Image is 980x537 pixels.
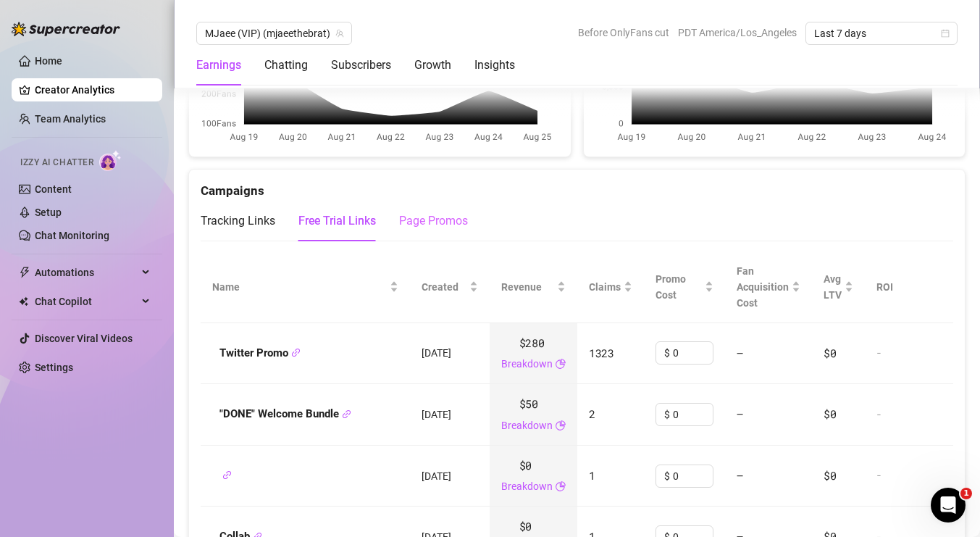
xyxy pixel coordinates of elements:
[205,22,343,44] span: MJaee (VIP) (mjaeethebrat)
[35,230,109,241] a: Chat Monitoring
[501,417,553,433] a: Breakdown
[19,296,28,307] img: Chat Copilot
[876,469,942,482] div: -
[35,207,62,218] a: Setup
[673,465,713,487] input: Enter cost
[960,488,972,499] span: 1
[824,346,836,360] span: $0
[12,22,120,36] img: logo-BBDzfeDw.svg
[222,470,232,481] button: Copy Link
[737,346,743,360] span: —
[35,55,62,67] a: Home
[876,408,942,421] div: -
[931,488,966,523] iframe: Intercom live chat
[589,407,595,421] span: 2
[201,170,953,201] div: Campaigns
[342,409,351,420] button: Copy Link
[219,407,351,420] strong: "DONE" Welcome Bundle
[414,57,451,74] div: Growth
[35,261,138,284] span: Automations
[399,212,468,230] div: Page Promos
[501,356,553,372] a: Breakdown
[291,348,301,359] button: Copy Link
[201,212,275,230] div: Tracking Links
[578,22,669,43] span: Before OnlyFans cut
[422,279,466,295] span: Created
[474,57,515,74] div: Insights
[589,346,614,360] span: 1323
[342,409,351,419] span: link
[219,346,301,359] strong: Twitter Promo
[422,347,451,359] span: [DATE]
[212,279,387,295] span: Name
[19,267,30,278] span: thunderbolt
[876,281,893,293] span: ROI
[99,150,122,171] img: AI Chatter
[589,468,595,483] span: 1
[824,273,842,301] span: Avg LTV
[814,22,949,44] span: Last 7 days
[519,518,532,536] span: $0
[291,348,301,357] span: link
[35,362,73,373] a: Settings
[501,279,554,295] span: Revenue
[331,57,391,74] div: Subscribers
[35,78,151,101] a: Creator Analytics
[35,113,106,125] a: Team Analytics
[656,271,702,303] span: Promo Cost
[737,407,743,421] span: —
[824,407,836,421] span: $0
[335,29,344,38] span: team
[519,396,538,413] span: $50
[35,290,138,313] span: Chat Copilot
[519,335,545,352] span: $280
[673,342,713,364] input: Enter cost
[298,212,376,230] div: Free Trial Links
[196,57,241,74] div: Earnings
[422,409,451,420] span: [DATE]
[737,468,743,483] span: —
[501,478,553,494] a: Breakdown
[737,265,789,309] span: Fan Acquisition Cost
[519,457,532,475] span: $0
[824,468,836,483] span: $0
[422,470,451,482] span: [DATE]
[35,333,133,344] a: Discover Viral Videos
[941,29,950,38] span: calendar
[673,404,713,425] input: Enter cost
[876,346,942,359] div: -
[20,156,93,170] span: Izzy AI Chatter
[222,470,232,480] span: link
[556,478,566,494] span: pie-chart
[35,183,72,195] a: Content
[678,22,797,43] span: PDT America/Los_Angeles
[264,57,308,74] div: Chatting
[556,356,566,372] span: pie-chart
[556,417,566,433] span: pie-chart
[589,279,621,295] span: Claims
